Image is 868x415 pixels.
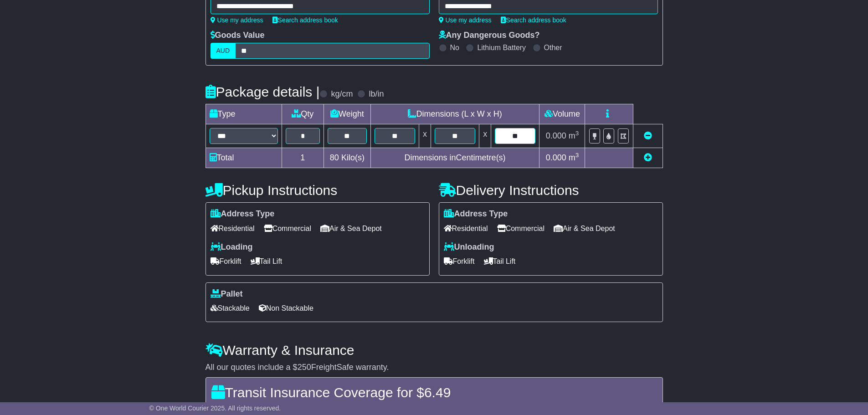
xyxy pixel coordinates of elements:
span: 0.000 [546,153,566,162]
label: Goods Value [211,31,265,41]
h4: Delivery Instructions [439,183,663,198]
a: Search address book [501,16,566,24]
td: Dimensions (L x W x H) [370,104,539,124]
a: Remove this item [644,131,652,140]
label: kg/cm [331,89,353,99]
a: Use my address [211,16,263,24]
span: 6.49 [424,385,451,400]
span: Air & Sea Depot [554,221,615,236]
span: Stackable [211,301,250,315]
sup: 3 [575,130,579,137]
label: Loading [211,242,253,252]
td: Weight [324,104,371,124]
span: Non Stackable [259,301,313,315]
div: All our quotes include a $ FreightSafe warranty. [205,363,663,373]
span: m [569,153,579,162]
span: © One World Courier 2025. All rights reserved. [149,405,281,412]
label: Address Type [444,209,508,219]
label: Any Dangerous Goods? [439,31,540,41]
td: Kilo(s) [324,148,371,168]
a: Use my address [439,16,492,24]
label: No [450,43,459,52]
label: Address Type [211,209,275,219]
h4: Package details | [205,84,320,99]
label: Lithium Battery [477,43,526,52]
td: Qty [282,104,324,124]
a: Search address book [272,16,338,24]
td: Volume [539,104,585,124]
td: x [419,124,431,148]
label: Pallet [211,289,243,299]
td: x [479,124,491,148]
h4: Warranty & Insurance [205,343,663,358]
td: Total [205,148,282,168]
span: Commercial [497,221,544,236]
td: Dimensions in Centimetre(s) [370,148,539,168]
span: 250 [298,363,311,372]
span: Residential [211,221,255,236]
sup: 3 [575,152,579,159]
td: 1 [282,148,324,168]
label: lb/in [369,89,384,99]
label: Other [544,43,562,52]
h4: Pickup Instructions [205,183,430,198]
span: Residential [444,221,488,236]
span: Forklift [444,254,475,268]
h4: Transit Insurance Coverage for $ [211,385,657,400]
span: m [569,131,579,140]
span: Forklift [211,254,241,268]
span: Tail Lift [251,254,282,268]
label: AUD [211,43,236,59]
td: Type [205,104,282,124]
span: 0.000 [546,131,566,140]
span: Tail Lift [484,254,516,268]
span: 80 [330,153,339,162]
a: Add new item [644,153,652,162]
span: Air & Sea Depot [320,221,382,236]
label: Unloading [444,242,494,252]
span: Commercial [264,221,311,236]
